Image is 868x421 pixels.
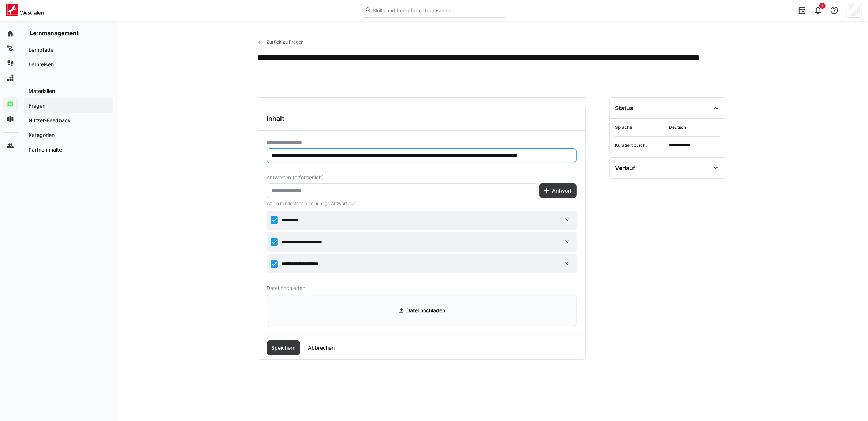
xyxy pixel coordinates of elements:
[267,201,577,206] div: Wähle mindestens eine richtige Antwort aus
[615,142,666,148] span: Kuratiert durch:
[372,7,503,14] input: Skills und Lernpfade durchsuchen…
[267,115,285,123] h3: Inhalt
[258,39,304,45] a: Zurück zu Fragen
[615,104,634,112] div: Status
[615,124,666,130] span: Sprache
[822,4,823,8] span: 1
[669,124,720,130] span: Deutsch
[267,340,301,355] button: Speichern
[267,39,303,45] span: Zurück zu Fragen
[267,175,577,180] div: Antworten (erforderlich)
[551,187,573,194] span: Antwort
[539,183,577,198] button: Antwort
[307,344,336,351] span: Abbrechen
[270,344,297,351] span: Speichern
[267,285,577,291] label: Datei hochladen
[615,164,636,172] div: Verlauf
[303,340,339,355] button: Abbrechen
